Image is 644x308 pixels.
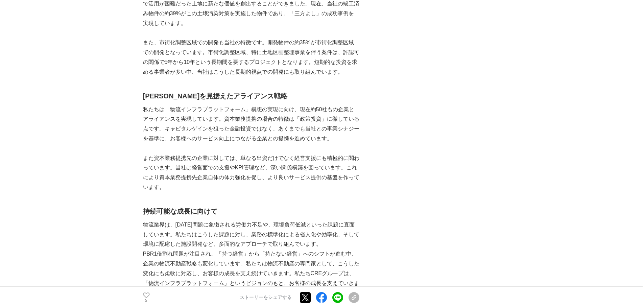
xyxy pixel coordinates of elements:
[143,299,150,302] p: 5
[240,294,292,301] p: ストーリーをシェアする
[143,105,359,144] p: 私たちは「物流インフラプラットフォーム」構想の実現に向け、現在約50社もの企業とアライアンスを実現しています。資本業務提携の場合の特徴は「政策投資」に徹している点です。キャピタルゲインを狙った金...
[143,153,359,192] p: また資本業務提携先の企業に対しては、単なる出資だけでなく経営支援にも積極的に関わっています。当社は経営面での支援やKPI管理など、深い関係構築を図っています。これにより資本業務提携先企業自体の体...
[143,38,359,77] p: また、市街化調整区域での開発も当社の特徴です。開発物件の約35%が市街化調整区域での開発となっています。市街化調整区域、特に土地区画整理事業を伴う案件は、許認可の関係で5年から10年という長期間...
[143,91,359,101] h2: [PERSON_NAME]を見据えたアライアンス戦略
[143,249,359,298] p: PBR1倍割れ問題が注目され、「持つ経営」から「持たない経営」へのシフトが進む中、企業の物流不動産戦略も変化しています。私たちは物流不動産の専門家として、こうした変化にも柔軟に対応し、お客様の成...
[143,206,359,217] h2: 持続可能な成長に向けて
[143,220,359,249] p: 物流業界は、[DATE]問題に象徴される労働力不足や、環境負荷低減といった課題に直面しています。私たちはこうした課題に対し、業務の標準化による省人化や効率化、そして環境に配慮した施設開発など、多...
